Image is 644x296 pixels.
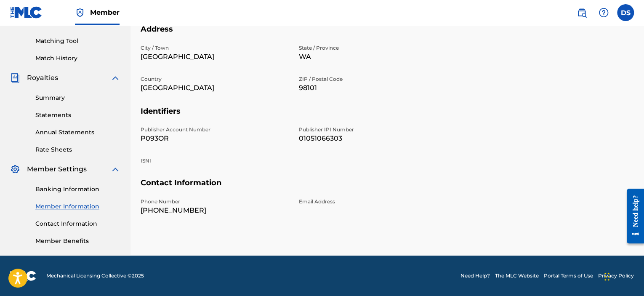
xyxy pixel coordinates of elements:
[604,264,609,289] div: Ziehen
[299,198,447,205] p: Email Address
[35,202,120,211] a: Member Information
[602,256,644,296] div: Chat-Widget
[35,54,120,63] a: Match History
[602,256,644,296] iframe: Chat Widget
[141,83,289,93] p: [GEOGRAPHIC_DATA]
[141,52,289,62] p: [GEOGRAPHIC_DATA]
[141,133,289,144] p: P093OR
[35,93,120,102] a: Summary
[35,111,120,120] a: Statements
[35,237,120,245] a: Member Benefits
[141,205,289,216] p: [PHONE_NUMBER]
[141,198,289,205] p: Phone Number
[598,272,634,280] a: Privacy Policy
[141,75,289,83] p: Country
[577,8,587,18] img: search
[10,164,20,174] img: Member Settings
[75,8,85,18] img: Top Rightsholder
[10,271,36,281] img: logo
[299,52,447,62] p: WA
[141,24,634,44] h5: Address
[141,126,289,133] p: Publisher Account Number
[620,182,644,250] iframe: Resource Center
[299,44,447,52] p: State / Province
[110,73,120,83] img: expand
[35,128,120,137] a: Annual Statements
[495,272,539,280] a: The MLC Website
[595,4,612,21] div: Help
[141,178,634,198] h5: Contact Information
[35,219,120,228] a: Contact Information
[460,272,490,280] a: Need Help?
[299,75,447,83] p: ZIP / Postal Code
[10,73,20,83] img: Royalties
[27,73,58,83] span: Royalties
[617,4,634,21] div: User Menu
[35,145,120,154] a: Rate Sheets
[573,4,590,21] a: Public Search
[110,164,120,174] img: expand
[299,83,447,93] p: 98101
[141,157,289,165] p: ISNI
[141,44,289,52] p: City / Town
[46,272,144,280] span: Mechanical Licensing Collective © 2025
[27,164,87,174] span: Member Settings
[141,107,634,126] h5: Identifiers
[544,272,593,280] a: Portal Terms of Use
[599,8,609,18] img: help
[35,37,120,45] a: Matching Tool
[35,185,120,194] a: Banking Information
[299,133,447,144] p: 01051066303
[90,8,120,17] span: Member
[299,126,447,133] p: Publisher IPI Number
[10,6,43,19] img: MLC Logo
